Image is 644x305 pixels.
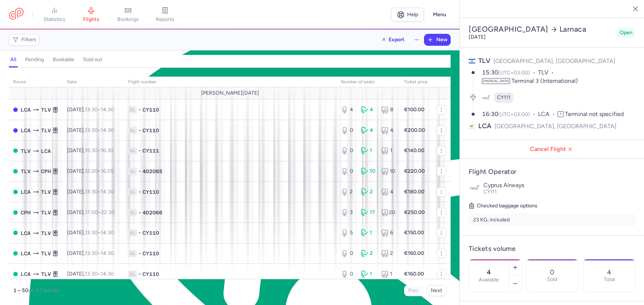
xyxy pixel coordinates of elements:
time: 13:30 [85,127,98,133]
time: 16:30 [101,147,114,154]
span: Export [389,37,404,42]
div: 0 [341,168,355,175]
h4: all [10,56,16,63]
span: 1L [128,168,137,175]
span: [DATE], [67,147,114,154]
span: 1L [128,229,137,236]
span: [GEOGRAPHIC_DATA], [GEOGRAPHIC_DATA] [495,122,616,131]
h4: Tickets volume [469,245,636,253]
button: Next [427,285,446,296]
div: 0 [341,270,355,278]
span: [DATE], [67,189,114,195]
th: Flight number [124,77,337,88]
span: T [558,111,564,117]
time: 13:30 [85,189,98,195]
span: [MEDICAL_DATA] [482,78,510,84]
span: – [85,168,114,174]
time: 14:30 [101,127,114,133]
span: CY110 [142,229,159,236]
label: Available [479,277,499,283]
span: • [138,270,141,278]
div: 2 [341,188,355,196]
span: 1L [128,250,137,257]
div: 0 [341,127,355,134]
span: OPEN [13,251,18,256]
time: 13:30 [85,250,98,256]
time: 14:30 [101,229,114,236]
span: – [85,209,115,215]
span: CY110 [142,250,159,257]
span: • [138,127,141,134]
span: [DATE], [67,229,114,236]
div: 17 [361,209,375,216]
span: CY111 [497,94,510,101]
span: Kastrup, Copenhagen, Denmark [21,208,31,217]
button: Filters [9,34,39,45]
span: on 77 results [28,287,59,294]
span: (UTC+03:00) [498,111,530,118]
div: 2 [361,188,375,196]
strong: €200.00 [404,127,425,133]
span: OPEN [13,148,18,153]
span: – [85,106,114,113]
h4: pending [25,56,44,63]
span: • [138,168,141,175]
span: CY110 [142,127,159,134]
span: reports [156,16,174,23]
span: Kastrup, Copenhagen, Denmark [41,167,51,175]
strong: €250.00 [404,209,425,215]
span: OPEN [13,210,18,215]
time: 16:30 [482,111,498,118]
span: TLV [41,270,51,278]
span: – [85,127,114,133]
div: 10 [381,168,395,175]
span: Larnaca, Larnaca, Cyprus [21,249,31,257]
th: Ticket price [400,77,432,88]
span: • [138,188,141,196]
span: TLV [538,69,557,77]
div: 6 [381,229,395,236]
div: 1 [381,147,395,154]
a: CitizenPlane red outlined logo [9,8,24,21]
span: Larnaca, Larnaca, Cyprus [21,106,31,114]
span: • [138,229,141,236]
span: TLV [21,147,31,155]
time: 14:30 [101,271,114,277]
th: number of seats [337,77,400,88]
span: – [85,271,114,277]
div: 0 [341,250,355,257]
a: statistics [36,7,73,23]
th: route [9,77,63,88]
h4: Flight Operator [469,168,636,176]
span: – [85,250,114,256]
div: 4 [361,106,375,113]
strong: €150.00 [404,229,424,236]
figure: CY airline logo [481,92,491,103]
button: Menu [428,8,451,22]
span: TLV [478,57,490,65]
p: Total [604,277,615,283]
span: 4D2066 [142,209,162,216]
div: 4 [381,127,395,134]
div: 4 [381,188,395,196]
a: Help [391,8,424,22]
span: LCA [478,122,492,131]
div: 1 [381,270,395,278]
span: OPEN [13,190,18,194]
span: Larnaca, Larnaca, Cyprus [21,188,31,196]
span: [PERSON_NAME][DATE] [201,90,259,96]
time: 13:30 [85,106,98,113]
span: – [85,229,114,236]
time: 15:30 [482,69,498,76]
div: 10 [361,168,375,175]
span: Help [407,12,418,17]
span: statistics [44,16,65,23]
span: New [436,37,447,43]
span: [DATE], [67,106,114,113]
time: 16:05 [101,168,114,174]
span: Ben Gurion International, Tel Aviv, Israel [41,208,51,217]
span: • [138,147,141,154]
span: Ben Gurion International, Tel Aviv, Israel [41,106,51,114]
span: 1L [128,270,137,278]
span: LCA [538,110,558,119]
